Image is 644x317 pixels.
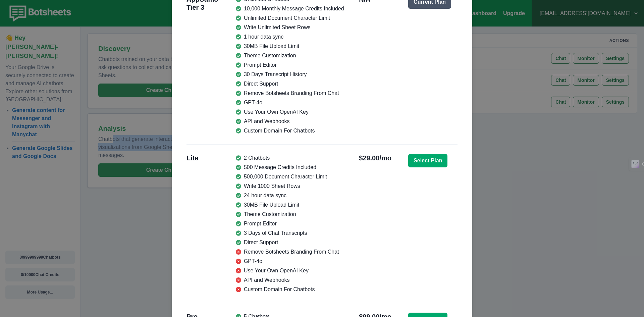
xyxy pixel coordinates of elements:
[236,267,339,275] li: Use Your Own OpenAI Key
[236,154,339,162] li: 2 Chatbots
[236,117,344,125] li: API and Webhooks
[236,257,339,265] li: GPT-4o
[236,173,339,181] li: 500,000 Document Character Limit
[236,108,344,116] li: Use Your Own OpenAI Key
[236,201,339,209] li: 30MB File Upload Limit
[236,33,344,41] li: 1 hour data sync
[236,182,339,190] li: Write 1000 Sheet Rows
[236,239,339,247] li: Direct Support
[186,154,199,294] h2: Lite
[236,220,339,228] li: Prompt Editor
[236,14,344,22] li: Unlimited Document Character Limit
[236,80,344,88] li: Direct Support
[236,89,344,97] li: Remove Botsheets Branding From Chat
[236,248,339,256] li: Remove Botsheets Branding From Chat
[236,70,344,78] li: 30 Days Transcript History
[359,154,391,294] h2: $29.00/mo
[236,5,344,13] li: 10,000 Monthly Message Credits Included
[236,229,339,237] li: 3 Days of Chat Transcripts
[236,163,339,171] li: 500 Message Credits Included
[236,285,339,294] li: Custom Domain For Chatbots
[236,23,344,32] li: Write Unlimited Sheet Rows
[236,210,339,218] li: Theme Customization
[236,276,339,284] li: API and Webhooks
[408,154,447,167] button: Select Plan
[236,61,344,69] li: Prompt Editor
[236,127,344,135] li: Custom Domain For Chatbots
[236,42,344,50] li: 30MB File Upload Limit
[236,52,344,60] li: Theme Customization
[236,99,344,107] li: GPT-4o
[236,192,339,200] li: 24 hour data sync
